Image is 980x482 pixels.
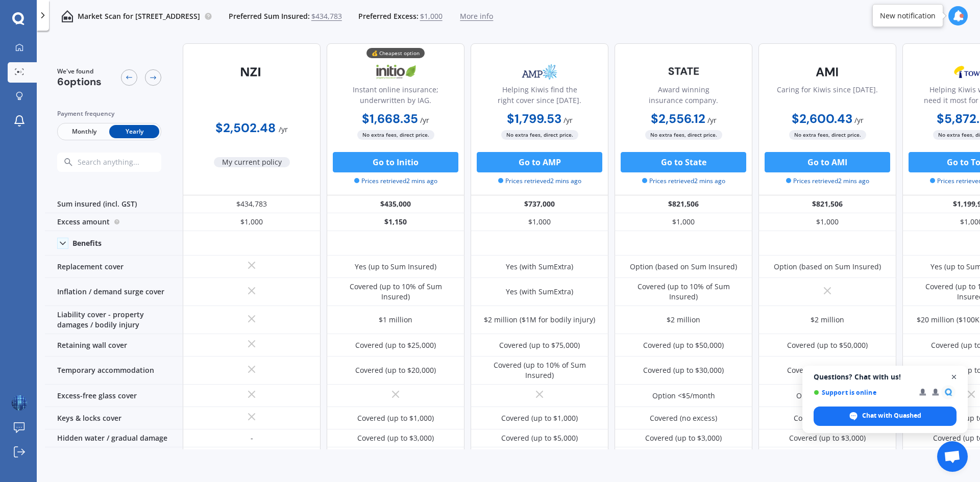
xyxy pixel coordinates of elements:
span: Yearly [109,125,159,138]
div: Temporary accommodation [45,357,183,385]
div: Keys & locks cover [45,407,183,429]
b: $1,668.35 [362,111,418,126]
div: Covered (no excess) [650,413,717,423]
div: $1,000 [615,213,752,231]
div: Option <$5/month [652,391,715,401]
button: Go to Initio [333,152,458,172]
div: Covered (up to $1,000) [357,413,434,423]
div: $435,000 [327,195,464,213]
span: We've found [57,67,102,76]
div: $821,506 [758,195,896,213]
span: 6 options [57,75,102,88]
img: NZI-text.webp [218,59,285,85]
img: State-text-1.webp [650,59,717,83]
div: Instant online insurance; underwritten by IAG. [335,84,456,110]
div: Covered (up to 10% of Sum Insured) [622,282,745,302]
span: Prices retrieved 2 mins ago [642,176,725,186]
div: Liability cover - property damages / bodily injury [45,306,183,334]
div: Helping Kiwis find the right cover since [DATE]. [479,84,600,110]
div: 💰 Cheapest option [366,48,425,58]
span: / yr [707,115,717,125]
p: Market Scan for [STREET_ADDRESS] [78,11,200,21]
b: $2,600.43 [792,111,852,126]
span: Monthly [59,125,109,138]
div: Covered (up to $25,000) [355,340,436,350]
div: Option (based on Sum Insured) [630,262,737,272]
div: Excess amount [45,213,183,231]
span: / yr [420,115,429,125]
span: No extra fees, direct price. [789,130,866,140]
b: $1,799.53 [507,111,561,126]
span: Close chat [948,371,961,384]
span: Preferred Sum Insured: [229,11,310,21]
div: Covered (up to 10% of Sum Insured) [334,282,457,302]
span: $1,000 [420,11,443,21]
b: $2,502.48 [215,120,276,136]
div: Covered (up to $75,000) [499,340,580,350]
div: $2 million [811,315,844,325]
div: $737,000 [471,195,608,213]
div: Excess-free glass cover [45,385,183,407]
span: No extra fees, direct price. [645,130,722,140]
div: Yes (with SumExtra) [506,262,573,272]
div: Covered (up to $50,000) [787,340,868,350]
div: Award winning insurance company. [623,84,744,110]
div: Yes (with SumExtra) [506,287,573,297]
div: Yes (up to Sum Insured) [355,262,436,272]
div: Covered (up to $1,000) [501,413,578,423]
div: New notification [880,11,936,21]
img: AMP.webp [506,59,573,85]
span: Prices retrieved 2 mins ago [354,176,437,186]
div: Option <$5/month [796,391,859,401]
div: Covered (up to $30,000) [643,365,724,375]
div: Benefits [72,239,102,248]
b: $2,556.12 [651,111,705,126]
div: $1,000 [758,213,896,231]
span: No extra fees, direct price. [501,130,578,140]
span: / yr [279,124,288,134]
div: Covered (up to $3,000) [645,433,722,443]
div: Retaining wall cover [45,334,183,357]
span: Chat with Quashed [862,411,921,420]
div: Open chat [937,441,968,472]
div: Payment frequency [57,109,161,119]
div: Covered (up to $50,000) [643,340,724,350]
div: Hidden water / gradual damage [45,429,183,447]
div: $1,000 [471,213,608,231]
span: Prices retrieved 2 mins ago [786,176,869,186]
div: Covered (up to 10% of Sum Insured) [478,360,601,380]
div: Caring for Kiwis since [DATE]. [777,84,878,110]
div: Covered (up to $20,000) [355,365,436,375]
img: Initio.webp [362,59,429,85]
div: Covered (up to $3,000) [357,433,434,443]
img: AMI-text-1.webp [794,59,861,85]
span: No extra fees, direct price. [357,130,434,140]
span: / yr [563,115,573,125]
button: Go to State [621,152,746,172]
div: Replacement cover [45,256,183,278]
input: Search anything... [77,158,181,167]
div: $1,000 [183,213,321,231]
div: Covered (up to $30,000) [787,365,868,375]
div: $1,150 [327,213,464,231]
div: Chat with Quashed [814,407,957,426]
img: home-and-contents.b802091223b8502ef2dd.svg [61,10,73,22]
div: $434,783 [183,195,321,213]
span: More info [460,11,493,21]
span: Prices retrieved 2 mins ago [498,176,581,186]
div: - [251,433,253,443]
div: $2 million [667,315,700,325]
span: Questions? Chat with us! [814,373,957,381]
button: Go to AMI [765,152,890,172]
span: Preferred Excess: [358,11,419,21]
span: My current policy [214,157,290,167]
div: Sum insured (incl. GST) [45,195,183,213]
div: Covered (up to $5,000) [501,433,578,443]
img: ACg8ocL403AthHP3pzcqwDT5KBAbBuJ6AjB7HpnwnJ-OPGgp4eZmoi6u=s96-c [12,395,27,411]
div: Covered (up to $3,000) [789,433,866,443]
div: Recreational features [45,447,183,470]
div: Inflation / demand surge cover [45,278,183,306]
div: Option (based on Sum Insured) [774,262,881,272]
span: Support is online [814,389,912,396]
div: $1 million [379,315,412,325]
